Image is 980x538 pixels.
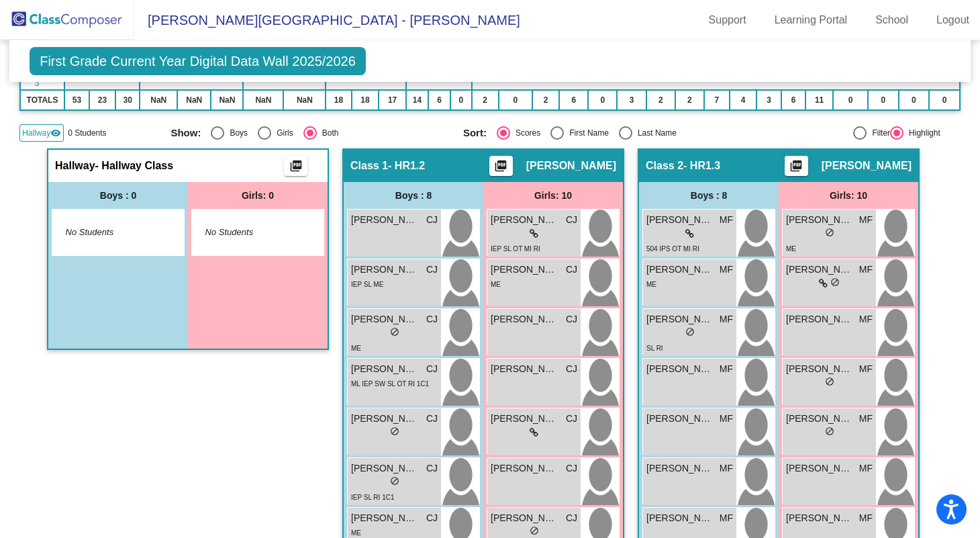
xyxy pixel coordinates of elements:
span: [PERSON_NAME] [646,213,714,227]
div: Last Name [632,127,677,139]
a: Learning Portal [764,9,859,31]
span: CJ [566,412,577,426]
mat-icon: picture_as_pdf [493,159,509,178]
mat-icon: picture_as_pdf [288,159,304,178]
span: Class 2 [646,159,683,173]
div: Girls: 0 [188,182,328,209]
span: [PERSON_NAME] [351,263,418,277]
td: 6 [559,90,588,110]
td: NaN [140,90,177,110]
a: School [865,9,919,31]
span: No Students [66,226,150,239]
span: ML IEP SW SL OT RI 1C1 [351,380,429,388]
button: Print Students Details [785,156,808,176]
span: [PERSON_NAME] [351,461,418,476]
td: 14 [406,90,429,110]
span: CJ [426,263,438,277]
span: [PERSON_NAME][GEOGRAPHIC_DATA] - [PERSON_NAME] [134,9,520,31]
span: - Hallway Class [95,159,174,173]
span: IEP SL RI 1C1 [351,494,394,501]
td: 0 [899,90,930,110]
span: MF [859,412,873,426]
span: MF [720,213,733,227]
span: MF [859,263,873,277]
td: 3 [756,90,781,110]
span: 0 Students [68,127,106,139]
span: MF [859,362,873,376]
td: 2 [646,90,675,110]
span: do_not_disturb_alt [390,327,399,337]
span: [PERSON_NAME] [786,412,853,426]
span: [PERSON_NAME] [646,412,714,426]
a: Support [698,9,757,31]
span: CJ [566,263,577,277]
mat-icon: picture_as_pdf [788,159,804,178]
span: [PERSON_NAME] [786,511,853,525]
span: [PERSON_NAME] [351,362,418,376]
span: MF [720,263,733,277]
td: 0 [588,90,617,110]
span: - HR1.2 [388,159,425,173]
td: NaN [211,90,243,110]
span: CJ [566,362,577,376]
td: 11 [805,90,834,110]
span: IEP SL OT MI RI [491,245,540,253]
span: First Grade Current Year Digital Data Wall 2025/2026 [30,47,366,75]
mat-radio-group: Select an option [170,126,452,140]
div: Boys : 0 [48,182,188,209]
span: [PERSON_NAME] [786,263,853,277]
td: 30 [115,90,140,110]
td: NaN [283,90,326,110]
span: MF [859,312,873,326]
span: CJ [566,312,577,326]
td: NaN [177,90,211,110]
span: [PERSON_NAME] [351,412,418,426]
div: Girls: 10 [779,182,918,209]
span: CJ [426,362,438,376]
span: CJ [566,461,577,476]
span: [PERSON_NAME] [526,159,616,173]
span: [PERSON_NAME] [822,159,912,173]
td: 6 [428,90,450,110]
td: 0 [499,90,532,110]
span: CJ [426,213,438,227]
div: Girls: 10 [483,182,623,209]
td: 0 [929,90,960,110]
span: do_not_disturb_alt [825,427,834,436]
span: [PERSON_NAME] [646,511,714,525]
span: MF [859,511,873,525]
span: [PERSON_NAME] [786,461,853,476]
td: 4 [730,90,756,110]
td: 2 [472,90,499,110]
mat-icon: visibility [50,128,61,138]
div: Filter [867,127,890,139]
span: 504 IPS OT MI RI [646,245,699,253]
span: MF [859,461,873,476]
span: MF [720,312,733,326]
td: 0 [868,90,899,110]
div: First Name [564,127,609,139]
span: Class 1 [350,159,388,173]
span: do_not_disturb_alt [530,526,539,535]
td: 53 [64,90,89,110]
td: 2 [675,90,704,110]
span: do_not_disturb_alt [825,228,834,237]
span: do_not_disturb_alt [390,476,399,486]
span: ME [351,529,361,537]
span: MF [720,362,733,376]
button: Print Students Details [489,156,513,176]
span: No Students [205,226,289,239]
span: [PERSON_NAME] [646,263,714,277]
td: TOTALS [20,90,64,110]
span: MF [720,511,733,525]
span: Hallway [22,127,50,139]
td: 23 [89,90,115,110]
span: do_not_disturb_alt [830,277,840,287]
span: MF [859,213,873,227]
span: [PERSON_NAME] [786,213,853,227]
span: [PERSON_NAME] [491,312,558,326]
td: 2 [532,90,559,110]
span: CJ [426,312,438,326]
span: CJ [566,511,577,525]
span: do_not_disturb_alt [390,427,399,436]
